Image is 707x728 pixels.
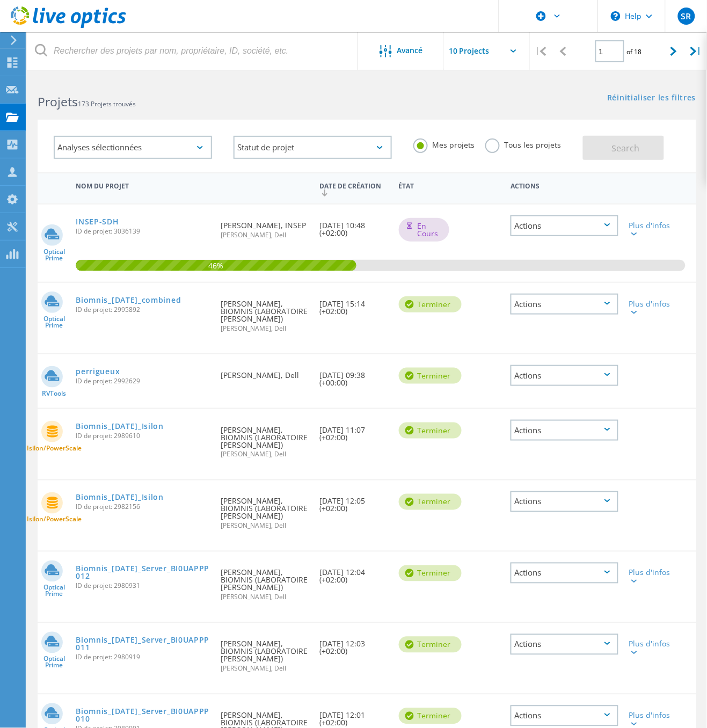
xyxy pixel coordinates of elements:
[76,218,119,225] a: INSEP-SDH
[511,294,618,315] div: Actions
[76,423,164,430] a: Biomnis_[DATE]_Isilon
[215,354,314,390] div: [PERSON_NAME], Dell
[629,569,671,584] div: Plus d'infos
[314,552,393,595] div: [DATE] 12:04 (+02:00)
[76,637,210,652] a: Biomnis_[DATE]_Server_BI0UAPPP011
[314,409,393,452] div: [DATE] 11:07 (+02:00)
[215,205,314,249] div: [PERSON_NAME], INSEP
[38,316,70,329] span: Optical Prime
[76,307,210,313] span: ID de projet: 2995892
[511,634,618,655] div: Actions
[681,12,691,20] span: SR
[76,654,210,661] span: ID de projet: 2980919
[629,712,671,727] div: Plus d'infos
[530,32,552,70] div: |
[511,215,618,236] div: Actions
[685,32,707,70] div: |
[583,136,664,160] button: Search
[76,368,120,375] a: perrigueux
[70,175,215,195] div: Nom du projet
[511,563,618,584] div: Actions
[314,205,393,247] div: [DATE] 10:48 (+02:00)
[215,552,314,611] div: [PERSON_NAME], BIOMNIS (LABORATOIRE [PERSON_NAME])
[215,481,314,540] div: [PERSON_NAME], BIOMNIS (LABORATOIRE [PERSON_NAME])
[314,623,393,666] div: [DATE] 12:03 (+02:00)
[627,47,642,56] span: of 18
[76,565,210,580] a: Biomnis_[DATE]_Server_BI0UAPPP012
[511,491,618,512] div: Actions
[629,300,671,315] div: Plus d'infos
[215,409,314,469] div: [PERSON_NAME], BIOMNIS (LABORATOIRE [PERSON_NAME])
[611,11,621,21] svg: \n
[76,708,210,723] a: Biomnis_[DATE]_Server_BI0UAPPP010
[38,585,70,598] span: Optical Prime
[221,594,309,601] span: [PERSON_NAME], Dell
[629,640,671,656] div: Plus d'infos
[76,296,181,304] a: Biomnis_[DATE]_combined
[27,516,82,523] span: Isilon/PowerScale
[399,565,462,581] div: Terminer
[511,365,618,386] div: Actions
[399,637,462,653] div: Terminer
[76,378,210,384] span: ID de projet: 2992629
[511,420,618,441] div: Actions
[54,136,212,159] div: Analyses sélectionnées
[76,433,210,439] span: ID de projet: 2989610
[607,94,696,103] a: Réinitialiser les filtres
[76,260,356,270] span: 46%
[76,583,210,589] span: ID de projet: 2980931
[78,99,136,108] span: 173 Projets trouvés
[314,354,393,397] div: [DATE] 09:38 (+00:00)
[399,368,462,384] div: Terminer
[399,218,449,242] div: En cours
[42,390,66,397] span: RVTools
[314,283,393,326] div: [DATE] 15:14 (+02:00)
[11,23,126,30] a: Live Optics Dashboard
[76,504,210,511] span: ID de projet: 2982156
[234,136,392,159] div: Statut de projet
[611,142,639,154] span: Search
[221,232,309,238] span: [PERSON_NAME], Dell
[413,139,475,149] label: Mes projets
[314,481,393,523] div: [DATE] 12:05 (+02:00)
[629,222,671,237] div: Plus d'infos
[38,93,78,110] b: Projets
[399,708,462,724] div: Terminer
[485,139,561,149] label: Tous les projets
[76,228,210,235] span: ID de projet: 3036139
[397,47,423,54] span: Avancé
[76,494,164,501] a: Biomnis_[DATE]_Isilon
[505,175,624,195] div: Actions
[27,32,359,70] input: Rechercher des projets par nom, propriétaire, ID, société, etc.
[221,523,309,529] span: [PERSON_NAME], Dell
[314,175,393,202] div: Date de création
[38,656,70,669] span: Optical Prime
[399,494,462,510] div: Terminer
[221,325,309,332] span: [PERSON_NAME], Dell
[399,296,462,312] div: Terminer
[215,623,314,683] div: [PERSON_NAME], BIOMNIS (LABORATOIRE [PERSON_NAME])
[511,705,618,726] div: Actions
[221,666,309,672] span: [PERSON_NAME], Dell
[27,445,82,452] span: Isilon/PowerScale
[393,175,453,195] div: État
[399,423,462,439] div: Terminer
[215,283,314,343] div: [PERSON_NAME], BIOMNIS (LABORATOIRE [PERSON_NAME])
[221,452,309,458] span: [PERSON_NAME], Dell
[38,249,70,261] span: Optical Prime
